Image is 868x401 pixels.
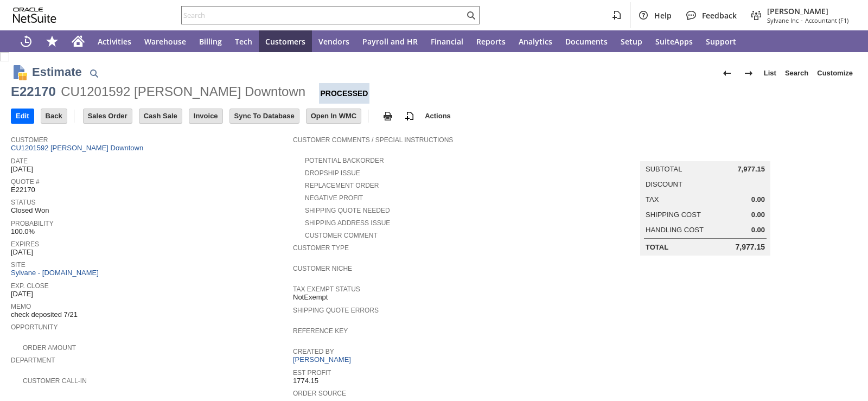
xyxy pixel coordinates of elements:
span: Reports [476,36,506,47]
a: Negative Profit [305,194,363,202]
span: Customers [265,36,305,47]
span: - [801,16,803,24]
div: E22170 [11,83,56,100]
span: [DATE] [11,290,33,298]
a: Documents [559,30,614,52]
input: Invoice [189,109,222,123]
span: check deposited 7/21 [11,310,78,319]
a: Shipping Quote Errors [293,307,379,314]
input: Sync To Database [230,109,299,123]
a: Payroll and HR [356,30,424,52]
span: Activities [98,36,131,47]
a: Actions [420,112,455,120]
caption: Summary [640,144,770,161]
a: Created By [293,348,334,355]
a: Setup [614,30,649,52]
a: Opportunity [11,323,58,331]
a: Tax Exempt Status [293,285,360,293]
span: 7,977.15 [737,165,765,174]
a: List [759,65,781,82]
a: Shipping Address Issue [305,219,390,227]
svg: Home [72,35,85,48]
a: Home [65,30,91,52]
a: Customer Type [293,244,349,252]
a: Handling Cost [646,226,704,234]
span: Documents [565,36,608,47]
a: Sylvane - [DOMAIN_NAME] [11,269,101,277]
span: 100.0% [11,227,35,236]
div: Shortcuts [39,30,65,52]
span: Help [654,10,672,21]
a: Customer Niche [293,265,352,272]
a: Activities [91,30,138,52]
svg: Shortcuts [46,35,59,48]
span: Financial [431,36,463,47]
img: Next [742,67,755,80]
a: Potential Backorder [305,157,384,164]
a: Memo [11,303,31,310]
span: NotExempt [293,293,328,302]
a: Site [11,261,25,269]
span: Analytics [519,36,552,47]
a: Vendors [312,30,356,52]
span: Vendors [318,36,349,47]
a: Replacement Order [305,182,379,189]
a: Tech [228,30,259,52]
img: Quick Find [87,67,100,80]
input: Cash Sale [139,109,182,123]
input: Search [182,9,464,22]
a: Total [646,243,668,251]
a: SuiteApps [649,30,699,52]
input: Sales Order [84,109,132,123]
a: Analytics [512,30,559,52]
a: Est Profit [293,369,331,377]
a: Shipping Quote Needed [305,207,390,214]
div: CU1201592 [PERSON_NAME] Downtown [61,83,305,100]
span: Support [706,36,736,47]
a: Order Amount [23,344,76,352]
a: Order Source [293,390,346,397]
span: Warehouse [144,36,186,47]
a: Shipping Cost [646,211,701,219]
span: 1774.15 [293,377,318,385]
svg: logo [13,8,56,23]
span: Billing [199,36,222,47]
span: Feedback [702,10,737,21]
a: Expires [11,240,39,248]
input: Open In WMC [307,109,361,123]
a: Customer Call-in [23,377,87,385]
img: add-record.svg [403,110,416,123]
a: Tax [646,195,659,203]
a: Dropship Issue [305,169,360,177]
a: Date [11,157,28,165]
h1: Estimate [32,63,82,81]
a: Warehouse [138,30,193,52]
span: SuiteApps [655,36,693,47]
span: E22170 [11,186,35,194]
span: 0.00 [751,195,765,204]
a: CU1201592 [PERSON_NAME] Downtown [11,144,146,152]
span: 0.00 [751,211,765,219]
span: [DATE] [11,165,33,174]
a: Exp. Close [11,282,49,290]
a: Financial [424,30,470,52]
span: Sylvane Inc [767,16,799,24]
input: Back [41,109,67,123]
a: Customer Comments / Special Instructions [293,136,453,144]
svg: Search [464,9,477,22]
a: Customize [813,65,857,82]
a: Billing [193,30,228,52]
span: 0.00 [751,226,765,234]
a: Probability [11,220,54,227]
a: Customers [259,30,312,52]
svg: Recent Records [20,35,33,48]
a: Quote # [11,178,40,186]
a: Customer Comment [305,232,378,239]
a: Search [781,65,813,82]
span: Closed Won [11,206,49,215]
input: Edit [11,109,34,123]
a: Support [699,30,743,52]
span: 7,977.15 [736,243,765,252]
a: Reports [470,30,512,52]
a: Discount [646,180,682,188]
